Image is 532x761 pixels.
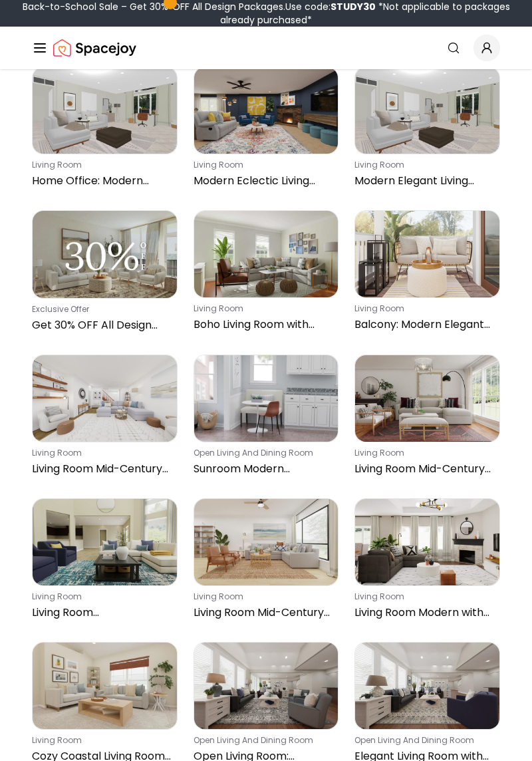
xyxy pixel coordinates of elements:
img: Living Room Mid-Century Modern with Boho Accents [355,355,499,442]
p: Living Room Mid-Century Contemporary with Sectional [32,461,172,477]
p: living room [32,591,172,602]
a: Boho Living Room with Neutral Texturesliving roomBoho Living Room with Neutral Textures [194,210,339,339]
p: Sunroom Modern Transitional with Elegant Furniture [194,461,334,477]
p: Modern Eclectic Living Room with Cozy Fireplace [194,173,334,189]
a: Living Room Modern with Wood Flooringliving roomLiving Room Modern with Wood Flooring [354,498,500,626]
p: open living and dining room [194,448,334,458]
p: living room [354,591,495,602]
p: living room [32,735,172,746]
a: Modern Elegant Living Room with Home Office Nookliving roomModern Elegant Living Room with Home O... [354,67,500,194]
a: Get 30% OFF All Design PackagesExclusive OfferGet 30% OFF All Design Packages [32,210,178,339]
img: Modern Eclectic Living Room with Cozy Fireplace [194,67,338,154]
a: Sunroom Modern Transitional with Elegant Furnitureopen living and dining roomSunroom Modern Trans... [194,355,339,482]
p: Living Room Modern with Wood Flooring [354,605,495,621]
a: Living Room Mid-Century Contemporary with Sectionalliving roomLiving Room Mid-Century Contemporar... [32,355,178,482]
p: Living Room Mid-Century Modern with Boho Accents [354,461,495,477]
p: Home Office: Modern Elegant with Cozy Vibes [32,173,172,189]
img: Living Room Modern with Wood Flooring [355,499,499,585]
p: Exclusive Offer [32,304,172,315]
p: living room [32,160,172,170]
img: Sunroom Modern Transitional with Elegant Furniture [194,355,338,442]
a: Living Room Mid-Century Modern with Boho Accentsliving roomLiving Room Mid-Century Modern with Bo... [354,355,500,482]
a: Spacejoy [53,35,136,61]
p: Balcony: Modern Elegant with Light Neutrals [354,317,495,333]
p: living room [194,591,334,602]
p: living room [354,303,495,314]
p: living room [194,303,334,314]
p: living room [354,160,495,170]
p: open living and dining room [194,735,334,746]
img: Spacejoy Logo [53,35,136,61]
img: Living Room Contemporary with Blue Touches [33,499,177,585]
img: Living Room Mid-Century Modern with Coastal Vibes [194,499,338,585]
img: Living Room Mid-Century Contemporary with Sectional [33,355,177,442]
p: open living and dining room [354,735,495,746]
img: Open Living Room: Transitional Style with Blue Accents [194,643,338,729]
img: Get 30% OFF All Design Packages [33,211,177,298]
img: Balcony: Modern Elegant with Light Neutrals [355,211,499,297]
a: Balcony: Modern Elegant with Light Neutralsliving roomBalcony: Modern Elegant with Light Neutrals [354,210,500,339]
p: living room [194,160,334,170]
img: Home Office: Modern Elegant with Cozy Vibes [33,67,177,154]
p: living room [354,448,495,458]
p: Boho Living Room with Neutral Textures [194,317,334,333]
img: Modern Elegant Living Room with Home Office Nook [355,67,499,154]
a: Modern Eclectic Living Room with Cozy Fireplaceliving roomModern Eclectic Living Room with Cozy F... [194,67,339,194]
p: living room [32,448,172,458]
img: Boho Living Room with Neutral Textures [194,211,338,297]
img: Elegant Living Room with Neutral Charm and Cozy Vibes [355,643,499,729]
p: Modern Elegant Living Room with Home Office Nook [354,173,495,189]
a: Home Office: Modern Elegant with Cozy Vibesliving roomHome Office: Modern Elegant with Cozy Vibes [32,67,178,194]
p: Get 30% OFF All Design Packages [32,317,172,333]
a: Living Room Mid-Century Modern with Coastal Vibesliving roomLiving Room Mid-Century Modern with C... [194,498,339,626]
p: Living Room Contemporary with Blue Touches [32,605,172,621]
nav: Global [32,27,500,69]
img: Cozy Coastal Living Room with Chic Gallery Wall [33,643,177,729]
p: Living Room Mid-Century Modern with Coastal Vibes [194,605,334,621]
a: Living Room Contemporary with Blue Touchesliving roomLiving Room Contemporary with Blue Touches [32,498,178,626]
